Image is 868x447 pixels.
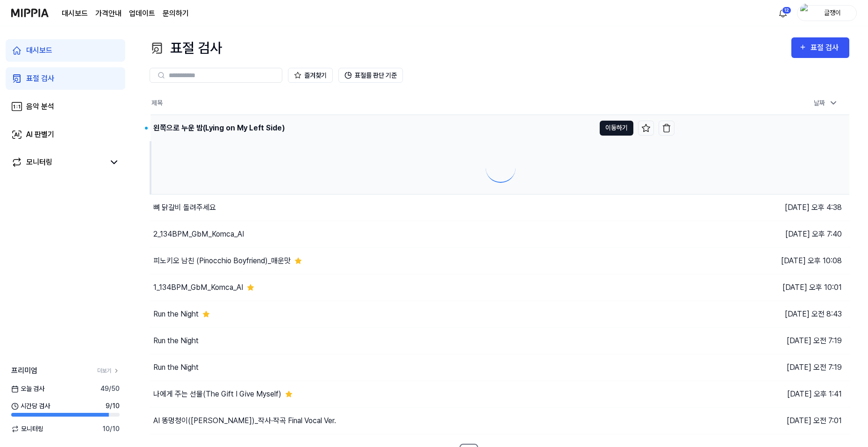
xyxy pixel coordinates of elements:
button: 이동하기 [600,121,633,136]
a: 음악 분석 [6,95,125,118]
div: 왼쪽으로 누운 밤(Lying on My Left Side) [153,123,285,134]
div: 나에게 주는 선물(The Gift I Give Myself) [153,389,281,400]
div: 2_134BPM_GbM_Komca_AI [153,229,244,240]
a: AI 판별기 [6,123,125,146]
div: 글쟁이 [814,7,851,18]
div: Run the Night [153,335,199,346]
button: 가격안내 [95,8,122,19]
a: 업데이트 [129,8,155,19]
button: 표절 검사 [791,37,849,58]
th: 제목 [151,92,674,115]
span: 모니터링 [11,424,43,434]
div: 날짜 [810,95,842,111]
a: 모니터링 [11,157,105,168]
div: 1_134BPM_GbM_Komca_AI [153,282,243,293]
div: 음악 분석 [26,101,54,112]
div: 표절 검사 [811,42,842,54]
img: delete [662,123,671,133]
div: 모니터링 [26,157,52,168]
td: [DATE] 오후 1:11 [674,115,849,141]
span: 10 / 10 [102,424,120,434]
td: [DATE] 오전 7:19 [674,327,849,354]
div: AI 똥멍청이([PERSON_NAME])_작사·작곡 Final Vocal Ver. [153,415,336,426]
button: profile글쟁이 [797,5,857,21]
td: [DATE] 오후 10:01 [674,274,849,301]
td: [DATE] 오전 7:01 [674,407,849,434]
div: 뼈 닭갈비 돌려주세요 [153,202,216,213]
div: 대시보드 [26,45,52,56]
span: 49 / 50 [100,384,120,394]
span: 오늘 검사 [11,384,44,394]
a: 더보기 [97,367,120,375]
div: 12 [782,7,791,14]
button: 즐겨찾기 [288,68,333,83]
div: 표절 검사 [26,73,54,84]
div: Run the Night [153,362,199,373]
span: 9 / 10 [106,401,120,411]
div: AI 판별기 [26,129,54,140]
td: [DATE] 오후 7:40 [674,221,849,247]
td: [DATE] 오전 8:43 [674,301,849,327]
span: 시간당 검사 [11,401,50,411]
td: [DATE] 오전 7:19 [674,354,849,381]
td: [DATE] 오후 1:41 [674,381,849,407]
td: [DATE] 오후 4:38 [674,194,849,221]
img: profile [800,4,811,22]
div: Run the Night [153,309,199,320]
a: 대시보드 [62,8,88,19]
a: 문의하기 [163,8,189,19]
span: 프리미엄 [11,365,37,376]
div: 피노키오 남친 (Pinocchio Boyfriend)_매운맛 [153,255,291,267]
a: 표절 검사 [6,67,125,90]
div: 표절 검사 [150,37,222,58]
button: 알림12 [775,6,790,21]
a: 대시보드 [6,39,125,62]
button: 표절률 판단 기준 [338,68,403,83]
img: 알림 [777,7,789,19]
td: [DATE] 오후 10:08 [674,247,849,274]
